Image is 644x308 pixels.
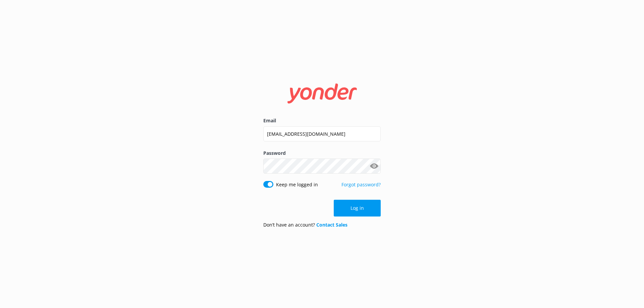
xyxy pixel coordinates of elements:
input: user@emailaddress.com [263,126,381,141]
p: Don’t have an account? [263,221,347,229]
a: Contact Sales [316,222,347,228]
button: Show password [367,160,381,173]
button: Log in [334,200,381,217]
label: Password [263,149,381,157]
label: Keep me logged in [276,181,318,188]
a: Forgot password? [341,181,381,188]
label: Email [263,117,381,124]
